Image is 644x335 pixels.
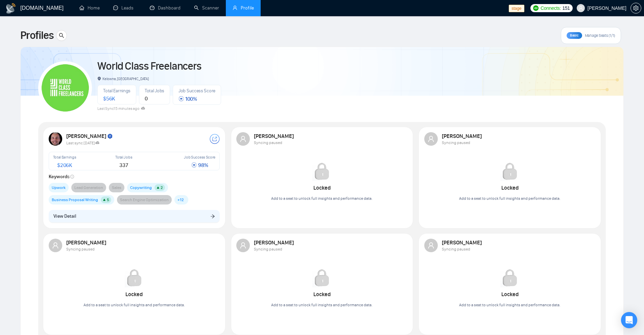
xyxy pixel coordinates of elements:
span: $ 206K [57,162,72,168]
span: user [240,242,246,249]
span: Last Sync 15 minutes ago [97,106,145,111]
span: Business Proposal Writing [52,196,98,203]
strong: [PERSON_NAME] [66,239,107,246]
span: Lead Generation [74,184,103,191]
span: Last sync [DATE] [66,141,100,145]
span: arrow-right [210,214,215,218]
span: user [578,6,583,10]
strong: Locked [313,185,331,191]
span: Upwork [52,184,66,191]
a: homeHome [79,5,100,11]
span: Total Jobs [115,155,132,160]
img: Locked [500,268,519,287]
span: Add to a seat to unlock full insights and performance data. [459,303,560,307]
span: Job Success Score [184,155,215,160]
strong: [PERSON_NAME] [66,133,113,139]
span: 5 [107,197,109,202]
span: Manage Seats (1/1) [585,33,615,38]
span: Search Engine Optimization [120,196,169,203]
span: Job Success Score [178,88,215,94]
a: setting [630,5,641,11]
span: 98 % [191,162,208,168]
img: World Class Freelancers [42,64,89,112]
span: Syncing paused [442,140,470,145]
span: Sales [112,184,121,191]
a: World Class Freelancers [97,59,201,73]
img: logo [5,3,16,14]
span: 337 [119,162,128,168]
span: Add to a seat to unlock full insights and performance data. [84,303,185,307]
span: Syncing paused [254,140,282,145]
button: setting [630,3,641,14]
span: user [428,136,434,142]
a: dashboardDashboard [150,5,181,11]
strong: Locked [125,291,143,297]
button: View Detailarrow-right [49,210,220,223]
span: search [56,33,67,38]
span: 2 [161,185,163,190]
span: $ 56K [103,95,115,102]
span: Copywriting [130,184,152,191]
span: Add to a seat to unlock full insights and performance data. [271,303,373,307]
span: View Detail [53,213,76,220]
span: Syncing paused [442,247,470,252]
strong: [PERSON_NAME] [442,133,483,139]
span: stage [509,5,524,12]
span: Basic [570,33,579,38]
span: user [233,5,237,10]
span: info-circle [70,175,74,178]
strong: Keywords [49,174,74,180]
span: user [52,242,59,249]
a: searchScanner [194,5,219,11]
span: Add to a seat to unlock full insights and performance data. [459,196,560,201]
div: Open Intercom Messenger [621,312,637,328]
span: setting [631,5,641,11]
strong: [PERSON_NAME] [254,239,295,246]
span: Connects: [541,4,561,12]
a: messageLeads [113,5,136,11]
span: user [428,242,434,249]
span: Kelowna, [GEOGRAPHIC_DATA] [97,76,149,81]
img: Locked [500,162,519,181]
img: Locked [312,268,331,287]
span: 100 % [178,96,197,102]
span: 151 [562,4,570,12]
img: Locked [312,162,331,181]
span: Syncing paused [254,247,282,252]
img: top_rated [107,134,113,140]
strong: Locked [313,291,331,297]
img: upwork-logo.png [533,5,539,11]
button: search [56,30,67,41]
span: Syncing paused [66,247,95,252]
img: USER [49,132,62,146]
strong: [PERSON_NAME] [442,239,483,246]
span: Total Earnings [103,88,130,94]
strong: Locked [501,291,519,297]
span: Profiles [20,27,53,44]
strong: [PERSON_NAME] [254,133,295,139]
span: Total Earnings [53,155,76,160]
span: + 12 [177,196,184,203]
span: Profile [241,5,254,11]
span: 0 [145,95,148,102]
img: Locked [125,268,144,287]
span: Add to a seat to unlock full insights and performance data. [271,196,373,201]
span: user [240,136,246,142]
span: Total Jobs [145,88,164,94]
span: environment [97,77,101,80]
strong: Locked [501,185,519,191]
